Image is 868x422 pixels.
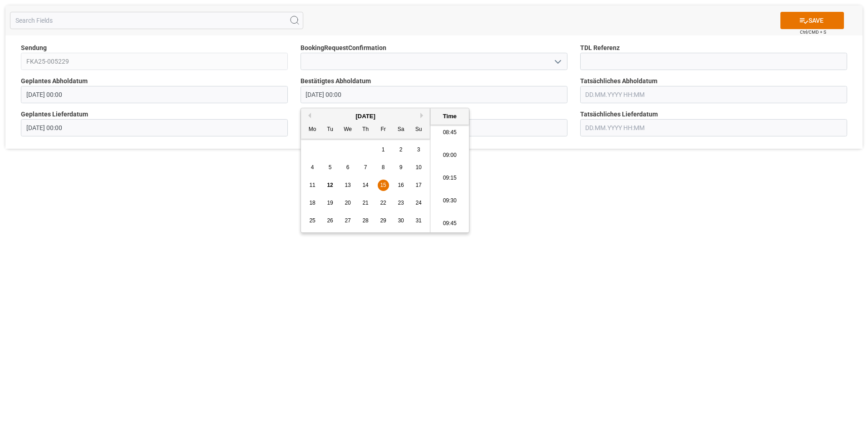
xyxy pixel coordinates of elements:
div: Time [433,112,467,121]
li: 09:15 [430,167,469,190]
span: Tatsächliches Abholdatum [580,76,657,86]
span: 7 [364,164,367,171]
span: 19 [327,200,333,206]
div: Choose Tuesday, August 19th, 2025 [325,197,336,209]
span: 22 [380,200,386,206]
span: 21 [362,200,368,206]
span: Tatsächliches Lieferdatum [580,110,658,119]
div: Choose Friday, August 29th, 2025 [378,215,389,226]
div: Choose Sunday, August 3rd, 2025 [413,144,424,156]
span: 9 [399,164,403,171]
div: Choose Tuesday, August 26th, 2025 [325,215,336,226]
span: 11 [309,182,315,188]
div: Th [360,124,371,136]
span: 5 [329,164,332,171]
div: Choose Friday, August 15th, 2025 [378,180,389,191]
input: DD.MM.YYYY HH:MM [301,86,567,103]
span: 1 [382,146,385,153]
div: Choose Saturday, August 2nd, 2025 [395,144,407,156]
li: 09:00 [430,144,469,167]
span: 10 [415,164,421,171]
div: Choose Tuesday, August 12th, 2025 [325,180,336,191]
input: DD.MM.YYYY HH:MM [21,86,288,103]
div: Choose Sunday, August 10th, 2025 [413,162,424,173]
li: 09:45 [430,212,469,235]
div: Choose Friday, August 8th, 2025 [378,162,389,173]
span: 15 [380,182,386,188]
span: 25 [309,217,315,224]
div: Choose Thursday, August 7th, 2025 [360,162,371,173]
span: Ctrl/CMD + S [800,29,826,35]
div: Choose Thursday, August 28th, 2025 [360,215,371,226]
li: 08:45 [430,121,469,144]
div: Sa [395,124,407,136]
input: DD.MM.YYYY HH:MM [580,119,847,136]
div: Choose Monday, August 25th, 2025 [307,215,318,226]
span: Sendung [21,43,47,53]
span: 2 [399,146,403,153]
div: Choose Saturday, August 30th, 2025 [395,215,407,226]
div: Choose Monday, August 18th, 2025 [307,197,318,209]
span: BookingRequestConfirmation [301,43,386,53]
span: 14 [362,182,368,188]
span: 17 [415,182,421,188]
div: Tu [325,124,336,136]
button: open menu [550,55,564,69]
div: Choose Monday, August 11th, 2025 [307,180,318,191]
span: 27 [345,217,350,224]
div: Choose Thursday, August 21st, 2025 [360,197,371,209]
input: Search Fields [10,12,303,29]
span: 24 [415,200,421,206]
button: Next Month [420,113,426,118]
span: TDL Referenz [580,43,620,53]
div: Choose Sunday, August 17th, 2025 [413,180,424,191]
span: 4 [311,164,314,171]
span: 16 [398,182,404,188]
span: Geplantes Abholdatum [21,76,88,86]
div: Choose Wednesday, August 13th, 2025 [342,180,354,191]
button: SAVE [780,12,844,29]
div: Choose Monday, August 4th, 2025 [307,162,318,173]
span: 12 [327,182,333,188]
div: Choose Saturday, August 16th, 2025 [395,180,407,191]
button: Previous Month [306,113,311,118]
div: Choose Wednesday, August 6th, 2025 [342,162,354,173]
div: Fr [378,124,389,136]
span: 13 [345,182,350,188]
div: Choose Friday, August 22nd, 2025 [378,197,389,209]
span: 8 [382,164,385,171]
div: Choose Wednesday, August 27th, 2025 [342,215,354,226]
div: [DATE] [301,112,430,121]
div: Choose Saturday, August 23rd, 2025 [395,197,407,209]
span: 29 [380,217,386,224]
span: 6 [346,164,350,171]
span: 30 [398,217,404,224]
div: Choose Sunday, August 31st, 2025 [413,215,424,226]
div: Choose Friday, August 1st, 2025 [378,144,389,156]
div: Choose Wednesday, August 20th, 2025 [342,197,354,209]
li: 09:30 [430,190,469,212]
span: 23 [398,200,404,206]
span: 20 [345,200,350,206]
input: DD.MM.YYYY HH:MM [21,119,288,136]
span: Geplantes Lieferdatum [21,110,88,119]
div: Choose Thursday, August 14th, 2025 [360,180,371,191]
div: Su [413,124,424,136]
input: DD.MM.YYYY HH:MM [580,86,847,103]
span: Bestätigtes Abholdatum [301,76,371,86]
span: 28 [362,217,368,224]
div: Mo [307,124,318,136]
div: Choose Sunday, August 24th, 2025 [413,197,424,209]
span: 26 [327,217,333,224]
div: Choose Saturday, August 9th, 2025 [395,162,407,173]
div: month 2025-08 [304,141,428,230]
div: Choose Tuesday, August 5th, 2025 [325,162,336,173]
span: 18 [309,200,315,206]
span: 31 [415,217,421,224]
div: We [342,124,354,136]
span: 3 [417,146,420,153]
